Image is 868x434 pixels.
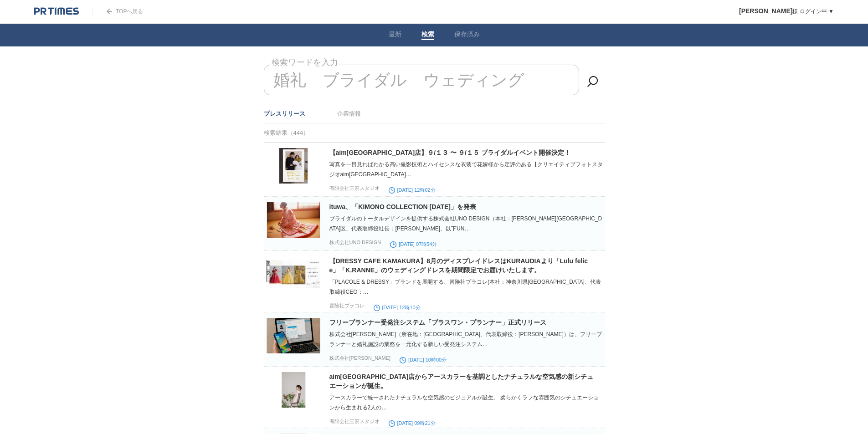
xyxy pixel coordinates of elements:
[267,256,320,292] img: 21126-952-9d1e532468cda1f7568c1ab7cff0d09c-1280x670.jpg
[329,239,381,246] p: 株式会社UNO DESIGN
[329,159,603,179] div: 写真を一目見ればわかる高い撮影技術とハイセンスな衣装で花嫁様から定評のある【クリエイティブフォトスタジオaim[GEOGRAPHIC_DATA]…
[329,257,588,274] a: 【DRESSY CAFE KAMAKURA】8月のディスプレイドレスはKURAUDIAより「Lulu felice」「K.RANNE」のウェディングドレスを期間限定でお届けいたします。
[390,241,437,247] time: [DATE] 07時54分
[329,214,603,234] div: ブライダルのトータルデザインを提供する株式会社UNO DESIGN（本社：[PERSON_NAME][GEOGRAPHIC_DATA]区、代表取締役社長：[PERSON_NAME]、以下UN…
[329,355,390,362] p: 株式会社[PERSON_NAME]
[454,31,480,40] a: 保存済み
[329,203,477,210] a: ituwa、「KIMONO COLLECTION [DATE]」を発表
[374,305,421,310] time: [DATE] 12時10分
[329,373,594,389] a: aim[GEOGRAPHIC_DATA]店からアースカラーを基調としたナチュラルな空気感の新シチュエーションが誕生。
[267,318,320,353] img: 37095-6-7bd7c03c5524e70d9a8aa4d80ae864e8-1536x1024.png
[329,393,603,413] div: アースカラーで統一されたナチュラルな空気感のビジュアルが誕生。 柔らかくラフな雰囲気のシチュエーションから生まれる2人の…
[329,418,380,425] p: 有限会社三景スタジオ
[421,31,434,40] a: 検索
[389,420,436,426] time: [DATE] 09時21分
[739,8,834,15] a: [PERSON_NAME]様 ログイン中 ▼
[107,9,112,14] img: arrow.png
[329,329,603,349] div: 株式会社[PERSON_NAME]（所在地：[GEOGRAPHIC_DATA]、代表取締役：[PERSON_NAME]）は、フリープランナーと婚礼施設の業務を一元化する新しい受発注システム…
[329,185,380,192] p: 有限会社三景スタジオ
[389,187,436,193] time: [DATE] 12時02分
[267,372,320,408] img: 41720-1149-cc10fc654eb49c2628bccb91a3125a06-1045x1567.jpg
[389,31,401,40] a: 最新
[329,302,365,309] p: 冒険社プラコレ
[329,319,546,326] a: フリープランナー受発注システム「プラスワン・プランナー」正式リリース
[337,110,361,117] a: 企業情報
[264,110,305,117] a: プレスリリース
[264,123,605,143] div: 検索結果（444）
[270,56,339,70] label: 検索ワードを入力
[267,148,320,184] img: 41720-1171-a8de0ecb3dac9ec6d38f1d85a735b10d-1080x1350.jpg
[34,7,79,16] img: logo.png
[267,202,320,238] img: 47595-20-6063688b144de9d03e0901a86ae20faa-1840x1232.jpg
[329,277,603,297] div: 「PLACOLE & DRESSY」ブランドを展開する、冒険社プラコレ(本社：神奈川県[GEOGRAPHIC_DATA]、代表取締役CEO：…
[400,357,447,363] time: [DATE] 10時00分
[329,149,570,156] a: 【aim[GEOGRAPHIC_DATA]店】９/１３ 〜 ９/１５ ブライダルイベント開催決定！
[92,8,143,15] a: TOPへ戻る
[739,7,792,15] span: [PERSON_NAME]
